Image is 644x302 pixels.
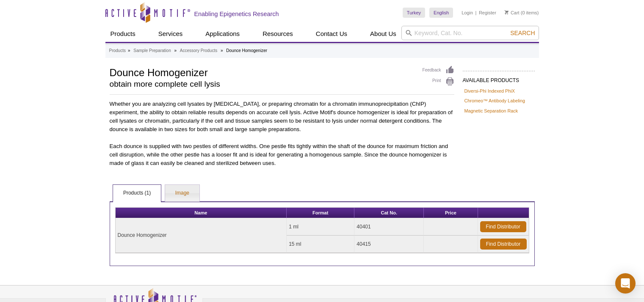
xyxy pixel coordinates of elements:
h2: obtain more complete cell lysis [110,80,414,88]
h1: Dounce Homogenizer [110,66,414,78]
a: Products (1) [113,185,161,202]
a: About Us [365,26,401,42]
td: Dounce Homogenizer [116,218,287,253]
a: Find Distributor [480,239,527,250]
a: Cart [505,10,520,16]
div: Open Intercom Messenger [615,273,636,294]
li: » [221,48,223,53]
input: Keyword, Cat. No. [401,26,539,40]
a: Turkey [403,8,425,18]
a: Sample Preparation [133,47,171,55]
a: Resources [257,26,298,42]
li: Dounce Homogenizer [226,48,267,53]
a: Diversi-Phi Indexed PhiX [464,87,515,95]
a: Image [165,185,199,202]
a: Login [462,10,473,16]
a: English [429,8,453,18]
li: | [475,8,477,18]
h2: Enabling Epigenetics Research [194,10,279,18]
a: Contact Us [311,26,352,42]
p: Each dounce is supplied with two pestles of different widths. One pestle fits tightly within the ... [110,142,454,167]
a: Accessory Products [180,47,217,55]
a: Chromeo™ Antibody Labeling [464,97,525,104]
td: 40415 [354,236,424,253]
th: Price [424,208,478,218]
th: Name [116,208,287,218]
td: 1 ml [287,218,354,236]
td: 15 ml [287,236,354,253]
p: Whether you are analyzing cell lysates by [MEDICAL_DATA], or preparing chromatin for a chromatin ... [110,100,454,134]
li: » [174,48,177,53]
a: Find Distributor [480,221,526,232]
a: Print [423,77,454,86]
button: Search [508,29,537,37]
a: Products [109,47,126,55]
td: 40401 [354,218,424,236]
img: Your Cart [505,10,509,14]
li: » [128,48,130,53]
th: Format [287,208,354,218]
a: Products [105,26,141,42]
li: (0 items) [505,8,539,18]
h2: AVAILABLE PRODUCTS [463,71,535,86]
a: Applications [200,26,245,42]
span: Search [510,30,535,36]
a: Feedback [423,66,454,75]
a: Register [479,10,496,16]
a: Services [153,26,188,42]
a: Magnetic Separation Rack [464,107,518,115]
th: Cat No. [354,208,424,218]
